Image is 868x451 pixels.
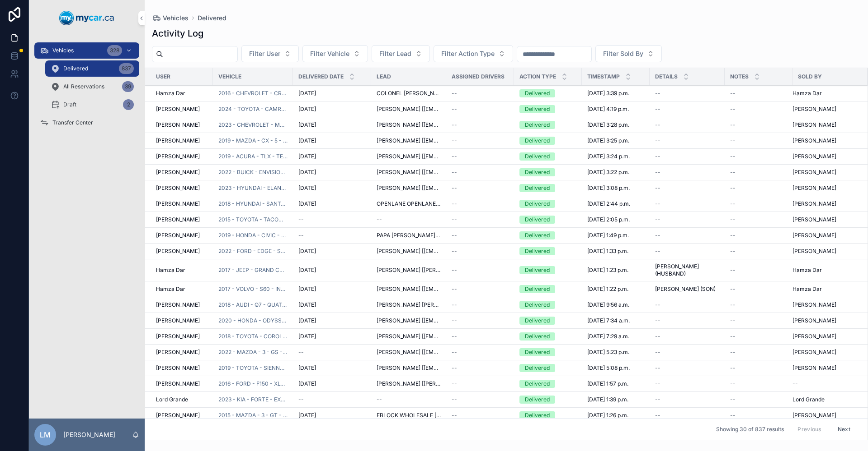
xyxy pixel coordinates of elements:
[377,396,382,403] span: --
[452,349,457,356] span: --
[525,216,550,224] div: Delivered
[793,285,822,293] span: Hamza Dar
[377,380,441,387] span: [PERSON_NAME] [[PERSON_NAME][EMAIL_ADDRESS][DOMAIN_NAME]]
[34,42,139,59] a: Vehicles328
[377,121,441,129] span: [PERSON_NAME] [[EMAIL_ADDRESS][DOMAIN_NAME]]
[587,301,629,308] span: [DATE] 9:56 a.m.
[377,412,441,419] span: EBLOCK WHOLESALE [[PERSON_NAME][EMAIL_ADDRESS][PERSON_NAME][DOMAIN_NAME]]
[587,232,629,239] span: [DATE] 1:49 p.m.
[298,200,316,207] span: [DATE]
[218,153,288,160] a: 2019 - ACURA - TLX - TECHNOLOGY - 251383
[218,90,288,97] span: 2016 - CHEVROLET - CRUZE - PREMIER - 250991
[107,45,122,56] div: 328
[452,153,457,160] span: --
[452,121,457,129] span: --
[793,232,836,239] span: [PERSON_NAME]
[377,90,441,97] span: COLONEL [PERSON_NAME] [[EMAIL_ADDRESS][DOMAIN_NAME]]
[730,301,736,308] span: --
[218,121,288,129] a: 2023 - CHEVROLET - MALIBU - LT (1LT) - 251171
[730,412,736,419] span: --
[730,248,736,255] span: --
[29,36,145,143] div: scrollable content
[218,317,288,324] span: 2020 - HONDA - ODYSSEY - EX-L - 251276
[218,216,288,223] a: 2015 - TOYOTA - TACOMA - DELUX GRADE - 251081
[218,137,288,144] a: 2019 - MAZDA - CX - 5 - GS - 250954A
[452,412,457,419] span: --
[525,121,550,129] div: Delivered
[452,169,457,176] span: --
[45,97,139,113] a: Draft2
[156,153,200,160] span: [PERSON_NAME]
[831,422,857,436] button: Next
[156,364,200,372] span: [PERSON_NAME]
[793,90,822,97] span: Hamza Dar
[793,248,836,255] span: [PERSON_NAME]
[730,137,736,144] span: --
[525,380,550,388] div: Delivered
[655,248,660,255] span: --
[793,137,836,144] span: [PERSON_NAME]
[156,216,200,223] span: [PERSON_NAME]
[452,301,457,308] span: --
[218,184,288,192] a: 2023 - HYUNDAI - ELANTRA - PREFERRED - 251086
[377,349,441,356] span: [PERSON_NAME] [[EMAIL_ADDRESS][PERSON_NAME][DOMAIN_NAME]]
[730,396,736,403] span: --
[45,60,139,77] a: Delivered837
[525,348,550,356] div: Delivered
[525,231,550,239] div: Delivered
[377,364,441,372] span: [PERSON_NAME] [[EMAIL_ADDRESS][DOMAIN_NAME]]
[525,168,550,176] div: Delivered
[156,248,200,255] span: [PERSON_NAME]
[525,285,550,293] div: Delivered
[218,73,241,80] span: Vehicle
[218,232,288,239] span: 2019 - HONDA - CIVIC - LX - 251342
[156,169,200,176] span: [PERSON_NAME]
[298,137,316,144] span: [DATE]
[218,364,288,372] span: 2019 - TOYOTA - SIENNA - LE - 251366
[298,380,316,387] span: [DATE]
[156,73,170,80] span: User
[587,169,629,176] span: [DATE] 3:22 p.m.
[525,266,550,274] div: Delivered
[298,285,316,293] span: [DATE]
[452,73,505,80] span: Assigned Drivers
[63,430,115,439] p: [PERSON_NAME]
[793,380,798,387] span: --
[793,349,836,356] span: [PERSON_NAME]
[59,11,114,25] img: App logo
[655,106,660,113] span: --
[452,137,457,144] span: --
[655,349,660,356] span: --
[218,200,288,207] a: 2018 - HYUNDAI - SANTA FE - PREMIUM - 250512A
[587,121,629,129] span: [DATE] 3:28 p.m.
[218,285,288,293] a: 2017 - VOLVO - S60 - INSCRIPTION - 251051
[525,317,550,325] div: Delivered
[377,285,441,293] span: [PERSON_NAME] [[EMAIL_ADDRESS][DOMAIN_NAME]]
[587,73,620,80] span: Timestamp
[452,267,457,274] span: --
[525,200,550,208] div: Delivered
[152,14,189,23] a: Vehicles
[587,216,630,223] span: [DATE] 2:05 p.m.
[377,267,441,274] span: [PERSON_NAME] [[PERSON_NAME][EMAIL_ADDRESS][PERSON_NAME][DOMAIN_NAME]]
[156,412,200,419] span: [PERSON_NAME]
[730,216,736,223] span: --
[595,45,662,62] button: Select Button
[452,232,457,239] span: --
[298,216,304,223] span: --
[298,333,316,340] span: [DATE]
[156,200,200,207] span: [PERSON_NAME]
[655,285,716,293] span: [PERSON_NAME] (SON)
[730,169,736,176] span: --
[298,73,344,80] span: Delivered Date
[372,45,430,62] button: Select Button
[525,364,550,372] div: Delivered
[587,349,629,356] span: [DATE] 5:23 p.m.
[730,333,736,340] span: --
[793,364,836,372] span: [PERSON_NAME]
[525,332,550,341] div: Delivered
